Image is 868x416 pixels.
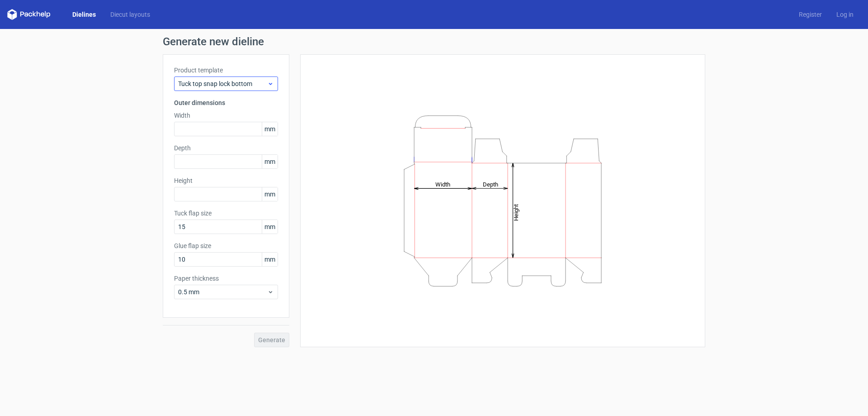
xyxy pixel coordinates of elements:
h3: Outer dimensions [174,98,278,107]
span: Tuck top snap lock bottom [178,79,267,88]
span: mm [262,155,278,168]
span: mm [262,187,278,201]
tspan: Width [435,181,450,187]
tspan: Depth [483,181,498,187]
label: Width [174,111,278,120]
a: Diecut layouts [103,10,157,19]
tspan: Height [513,204,519,220]
a: Dielines [65,10,103,19]
label: Height [174,176,278,185]
a: Log in [829,10,861,19]
span: mm [262,220,278,234]
label: Product template [174,66,278,75]
span: 0.5 mm [178,287,267,296]
span: mm [262,122,278,136]
label: Depth [174,143,278,153]
label: Tuck flap size [174,209,278,218]
label: Paper thickness [174,274,278,283]
h1: Generate new dieline [163,36,705,47]
span: mm [262,253,278,266]
a: Register [792,10,829,19]
label: Glue flap size [174,241,278,250]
